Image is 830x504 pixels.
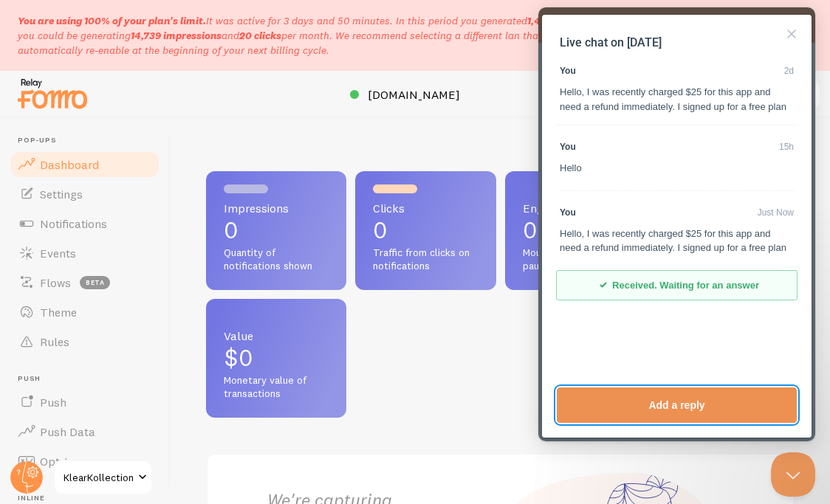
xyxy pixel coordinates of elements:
[18,374,161,384] span: Push
[80,276,110,289] span: beta
[373,218,478,242] p: 0
[40,395,66,410] span: Push
[373,202,478,214] span: Clicks
[40,424,95,439] span: Push Data
[40,334,69,349] span: Rules
[40,187,83,201] span: Settings
[523,218,628,242] p: 0
[771,452,815,497] iframe: Help Scout Beacon - Close
[373,246,478,272] span: Traffic from clicks on notifications
[40,157,99,172] span: Dashboard
[224,374,329,400] span: Monetary value of transactions
[224,246,329,272] span: Quantity of notifications shown
[40,246,76,260] span: Events
[18,494,161,503] span: Inline
[538,7,815,441] iframe: Help Scout Beacon - Live Chat, Contact Form, and Knowledge Base
[40,305,77,320] span: Theme
[9,179,161,209] a: Settings
[40,216,107,231] span: Notifications
[527,14,667,27] span: and
[239,29,281,42] b: 20 clicks
[9,446,161,476] a: Opt-In
[9,150,161,179] a: Dashboard
[131,29,281,42] span: and
[9,238,161,268] a: Events
[523,202,628,214] span: Engagements
[64,469,134,486] span: KlearKollection
[53,460,153,495] a: KlearKollection
[9,387,161,417] a: Push
[40,454,75,469] span: Opt-In
[523,246,628,272] span: Mouse hovers, which pause the animation
[18,14,206,27] span: You are using 100% of your plan's limit.
[527,14,614,27] b: 1,443 impressions
[9,268,161,297] a: Flows beta
[224,330,329,342] span: Value
[18,13,730,58] p: It was active for 3 days and 50 minutes. In this period you generated We predict you could be gen...
[9,209,161,238] a: Notifications
[9,417,161,446] a: Push Data
[224,202,329,214] span: Impressions
[40,275,71,290] span: Flows
[131,29,222,42] b: 14,739 impressions
[9,327,161,356] a: Rules
[224,343,253,372] span: $0
[16,75,89,112] img: fomo-relay-logo-orange.svg
[9,297,161,327] a: Theme
[18,136,161,145] span: Pop-ups
[224,218,329,242] p: 0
